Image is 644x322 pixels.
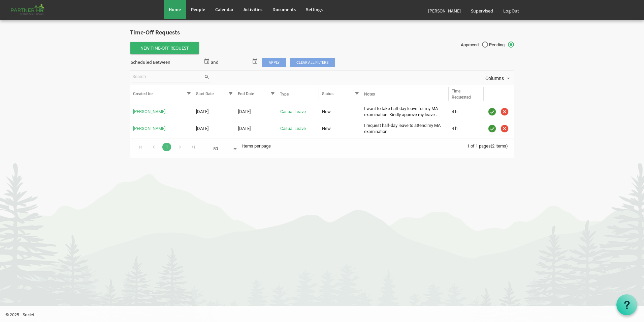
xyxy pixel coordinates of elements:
div: Scheduled Between and [130,57,335,69]
a: [PERSON_NAME] [423,1,466,20]
div: Go to previous page [149,142,158,151]
span: Columns [485,74,505,83]
div: Search [131,71,211,85]
a: [PERSON_NAME] [133,126,165,131]
span: select [203,57,211,65]
span: Documents [272,6,296,12]
td: New column header Status [319,105,361,119]
a: Log Out [498,1,524,20]
td: is template cell column header [484,105,514,119]
span: Notes [364,92,375,97]
td: New column header Status [319,121,361,136]
span: Calendar [215,6,233,12]
img: approve.png [487,107,497,117]
td: Casual Leave is template cell column header Type [277,121,319,136]
p: © 2025 - Societ [5,311,644,318]
input: Search [132,72,204,82]
a: Casual Leave [280,109,306,114]
td: Manasi Kabi is template cell column header Created for [130,105,193,119]
td: 8/4/2025 column header Start Date [193,121,235,136]
td: 4 h is template cell column header Time Requested [449,105,484,119]
span: Home [169,6,181,12]
button: Columns [484,74,513,83]
td: is template cell column header [484,121,514,136]
div: Cancel Time-Off Request [499,123,510,134]
span: Clear all filters [290,58,335,67]
span: Created for [133,91,153,96]
a: Casual Leave [280,126,306,131]
span: Activities [244,6,262,12]
span: (2 items) [491,143,508,149]
td: I want to take half day leave for my MA examination. Kindly approve my leave . column header Notes [361,105,449,119]
a: Goto Page 1 [162,143,171,151]
span: Time Requested [452,89,471,100]
div: Approve Time-Off Request [487,123,497,134]
div: Go to next page [175,142,185,151]
td: Casual Leave is template cell column header Type [277,105,319,119]
span: search [204,73,210,81]
span: 1 of 1 pages [467,143,491,149]
div: Approve Time-Off Request [487,106,497,117]
img: cancel.png [500,124,510,134]
span: Pending [489,42,514,48]
td: 9/4/2025 column header Start Date [193,105,235,119]
div: Columns [484,71,513,85]
td: 4 h is template cell column header Time Requested [449,121,484,136]
span: Approved [461,42,488,48]
span: New Time-Off Request [130,42,199,54]
span: Start Date [196,91,214,96]
span: Settings [306,6,323,12]
span: Supervised [471,8,493,14]
div: Cancel Time-Off Request [499,106,510,117]
img: approve.png [487,124,497,134]
h2: Time-Off Requests [130,29,514,36]
span: Type [280,92,289,97]
span: People [191,6,205,12]
td: 8/4/2025 column header End Date [235,121,277,136]
div: 1 of 1 pages (2 items) [467,138,514,153]
div: Go to last page [189,142,198,151]
td: I request half-day leave to attend my MA examination. column header Notes [361,121,449,136]
span: End Date [238,91,254,96]
a: [PERSON_NAME] [133,109,165,114]
td: 9/4/2025 column header End Date [235,105,277,119]
span: select [251,57,259,65]
a: Supervised [466,1,498,20]
span: Apply [262,58,286,67]
td: Deepti Mayee Nayak is template cell column header Created for [130,121,193,136]
div: Go to first page [136,142,145,151]
span: Status [322,91,333,96]
span: Items per page [242,143,271,149]
img: cancel.png [500,107,510,117]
